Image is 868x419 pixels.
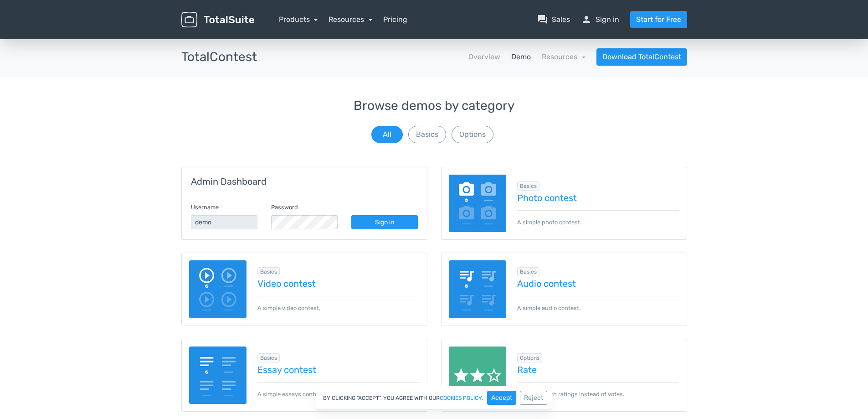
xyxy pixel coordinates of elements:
[452,126,493,143] button: Options
[383,14,407,25] a: Pricing
[257,279,420,289] a: Video contest
[329,15,372,24] a: Resources
[449,175,507,233] img: image-poll.png
[581,14,592,25] span: person
[408,126,446,143] button: Basics
[189,347,247,404] img: essay-contest.png
[537,14,570,25] a: question_answerSales
[181,99,687,113] h3: Browse demos by category
[257,353,280,362] span: Browse all in Basics
[189,260,247,318] img: video-poll.png
[581,14,619,25] a: personSign in
[517,210,679,227] p: A simple photo contest.
[596,48,687,66] a: Download TotalContest
[449,260,507,318] img: audio-poll.png
[517,365,679,375] a: Rate
[316,386,552,410] div: By clicking "Accept", you agree with our .
[630,11,687,28] a: Start for Free
[257,365,420,375] a: Essay contest
[542,52,586,61] a: Resources
[517,181,539,191] span: Browse all in Basics
[449,347,507,404] img: rate.png
[517,193,679,203] a: Photo contest
[257,296,420,312] p: A simple video contest.
[371,126,403,143] button: All
[279,15,318,24] a: Products
[181,50,257,64] h3: TotalContest
[468,52,500,62] a: Overview
[351,215,418,229] a: Sign in
[520,391,547,405] button: Reject
[487,391,516,405] button: Accept
[517,353,542,362] span: Browse all in Options
[517,279,679,289] a: Audio contest
[517,267,539,276] span: Browse all in Basics
[517,382,679,398] p: A contest with ratings instead of votes.
[537,14,548,25] span: question_answer
[511,52,531,62] a: Demo
[517,296,679,312] p: A simple audio contest.
[257,267,280,276] span: Browse all in Basics
[257,382,420,398] p: A simple essays contest.
[191,176,418,186] h5: Admin Dashboard
[191,203,219,212] label: Username
[271,203,298,212] label: Password
[440,395,482,401] a: cookies policy
[181,12,254,28] img: TotalSuite for WordPress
